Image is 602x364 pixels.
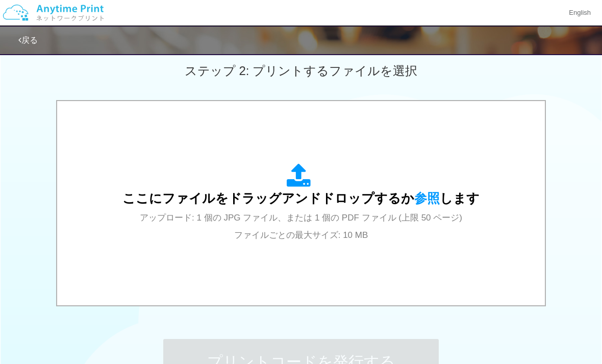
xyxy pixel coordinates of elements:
span: ここにファイルをドラッグアンドドロップするか します [122,191,480,205]
span: 参照 [414,191,440,205]
span: ステップ 2: プリントするファイルを選択 [185,64,417,78]
a: 戻る [18,36,38,44]
span: アップロード: 1 個の JPG ファイル、または 1 個の PDF ファイル (上限 50 ページ) ファイルごとの最大サイズ: 10 MB [140,213,462,240]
